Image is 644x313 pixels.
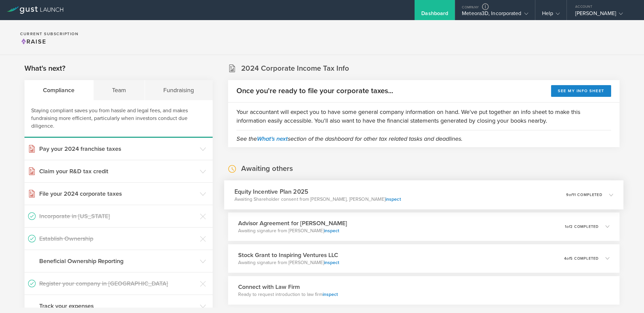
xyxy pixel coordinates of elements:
h3: File your 2024 corporate taxes [39,189,197,198]
h3: Claim your R&D tax credit [39,167,197,176]
h3: Establish Ownership [39,234,197,243]
h3: Register your company in [GEOGRAPHIC_DATA] [39,279,197,288]
div: Help [542,10,560,20]
div: Meteora3D, Incorporated [462,10,528,20]
h2: Awaiting others [241,164,293,174]
p: Awaiting signature from [PERSON_NAME] [238,259,339,266]
em: of [567,225,570,229]
a: inspect [323,292,338,297]
h3: Pay your 2024 franchise taxes [39,144,197,153]
p: Awaiting Shareholder consent from [PERSON_NAME], [PERSON_NAME] [234,196,401,202]
h2: Current Subscription [20,32,78,36]
a: inspect [324,260,339,265]
h3: Incorporate in [US_STATE] [39,212,197,221]
h3: Track your expenses [39,302,197,310]
iframe: Chat Widget [610,281,644,313]
a: inspect [324,228,339,234]
h3: Advisor Agreement for [PERSON_NAME] [238,219,347,228]
div: [PERSON_NAME] [575,10,632,20]
div: Staying compliant saves you from hassle and legal fees, and makes fundraising more efficient, par... [24,100,213,138]
div: Dashboard [421,10,448,20]
em: of [569,192,572,197]
p: Your accountant will expect you to have some general company information on hand. We've put toget... [236,108,611,125]
h3: Connect with Law Firm [238,283,338,291]
p: Awaiting signature from [PERSON_NAME] [238,228,347,234]
em: See the section of the dashboard for other tax related tasks and deadlines. [236,135,463,142]
h2: Once you're ready to file your corporate taxes... [236,86,393,96]
p: 9 11 completed [566,193,602,196]
h3: Equity Incentive Plan 2025 [234,187,401,196]
h2: What's next? [24,64,65,73]
h2: 2024 Corporate Income Tax Info [241,64,349,73]
div: Team [94,80,145,100]
em: of [567,256,570,261]
button: See my info sheet [551,85,611,97]
p: Ready to request introduction to law firm [238,291,338,298]
p: 4 5 completed [564,257,599,260]
a: What's next [257,135,288,142]
h3: Beneficial Ownership Reporting [39,257,197,265]
span: Raise [20,38,46,45]
div: Compliance [24,80,94,100]
p: 1 2 completed [565,225,599,229]
a: inspect [385,196,400,202]
div: Fundraising [145,80,213,100]
h3: Stock Grant to Inspiring Ventures LLC [238,251,339,259]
